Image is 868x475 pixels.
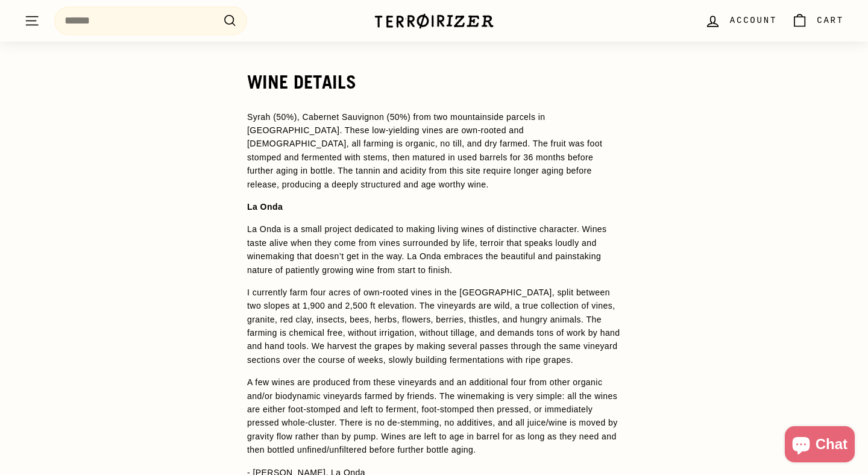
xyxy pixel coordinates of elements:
[247,286,621,366] p: I currently farm four acres of own-rooted vines in the [GEOGRAPHIC_DATA], split between two slope...
[247,72,621,92] h2: WINE DETAILS
[784,3,851,39] a: Cart
[247,222,621,277] p: La Onda is a small project dedicated to making living wines of distinctive character. Wines taste...
[730,14,777,27] span: Account
[781,426,858,465] inbox-online-store-chat: Shopify online store chat
[247,376,621,456] p: A few wines are produced from these vineyards and an additional four from other organic and/or bi...
[247,202,283,212] strong: La Onda
[247,112,602,189] span: Syrah (50%), Cabernet Sauvignon (50%) from two mountainside parcels in [GEOGRAPHIC_DATA]. These l...
[697,3,784,39] a: Account
[817,14,844,27] span: Cart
